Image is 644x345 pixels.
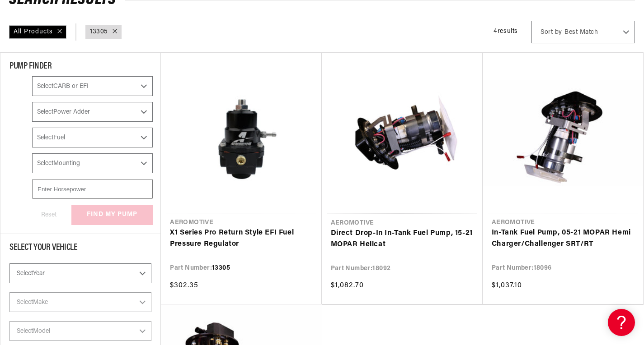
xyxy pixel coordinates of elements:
[32,102,153,122] select: Power Adder
[492,227,634,250] a: In-Tank Fuel Pump, 05-21 MOPAR Hemi Charger/Challenger SRT/RT
[9,263,151,283] select: Year
[170,227,312,250] a: X1 Series Pro Return Style EFI Fuel Pressure Regulator
[32,128,153,147] select: Fuel
[331,228,474,251] a: Direct Drop-In In-Tank Fuel Pump, 15-21 MOPAR Hellcat
[32,179,153,199] input: Enter Horsepower
[32,153,153,173] select: Mounting
[9,292,151,312] select: Make
[541,28,562,37] span: Sort by
[9,243,151,254] div: Select Your Vehicle
[9,25,66,39] div: All Products
[32,76,153,96] select: CARB or EFI
[9,321,151,341] select: Model
[494,28,518,35] span: 4 results
[531,21,635,43] select: Sort by
[90,27,108,37] a: 13305
[9,62,52,71] span: PUMP FINDER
